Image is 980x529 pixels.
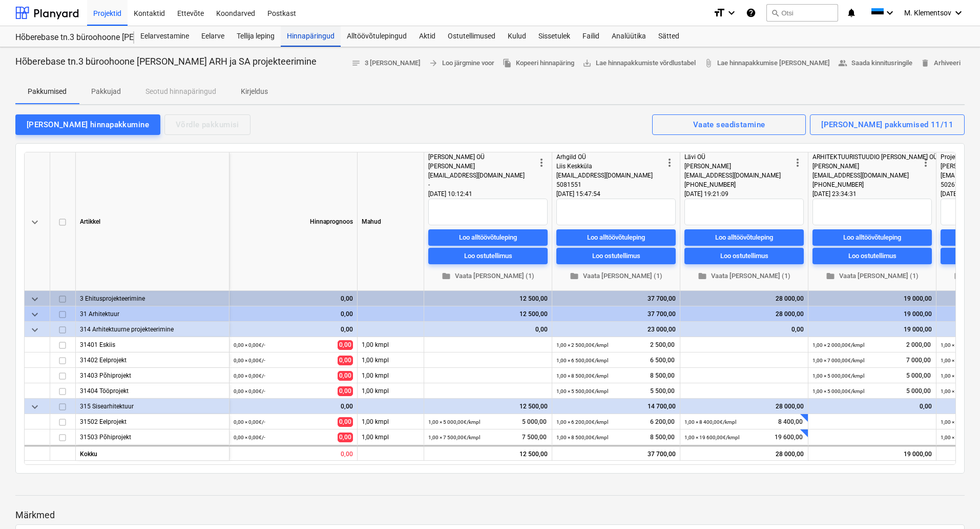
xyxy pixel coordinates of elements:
[234,388,265,394] small: 0,00 × 0,00€ / -
[838,58,847,68] span: people_alt
[774,433,804,442] span: 19 600,00
[570,271,579,281] span: folder
[80,414,225,429] div: 31502 Eelprojekt
[684,152,791,162] div: Lävi OÜ
[234,419,265,425] small: 0,00 × 0,00€ / -
[29,293,41,305] span: keyboard_arrow_down
[652,26,685,47] a: Sätted
[812,268,932,284] button: Vaata [PERSON_NAME] (1)
[413,26,442,47] div: Aktid
[28,86,67,97] p: Pakkumised
[556,306,676,322] div: 37 700,00
[80,368,225,383] div: 31403 Põhiprojekt
[812,180,920,189] div: [PHONE_NUMBER]
[503,57,574,69] span: Kopeeri hinnapäring
[920,156,932,169] span: more_vert
[134,26,195,47] a: Eelarvestamine
[684,268,804,284] button: Vaata [PERSON_NAME] (1)
[428,435,480,440] small: 1,00 × 7 500,00€ / kmpl
[234,399,353,414] div: 0,00
[347,55,425,71] button: 3 [PERSON_NAME]
[80,352,225,367] div: 31402 Eelprojekt
[582,58,592,68] span: save_alt
[576,26,606,47] a: Failid
[442,26,502,47] div: Ostutellimused
[80,383,225,398] div: 31404 Tööprojekt
[29,216,41,228] span: keyboard_arrow_down
[425,55,498,71] button: Loo järgmine voor
[684,399,804,414] div: 28 000,00
[771,9,779,17] span: search
[812,388,864,394] small: 1,00 × 5 000,00€ / kmpl
[884,7,896,19] i: keyboard_arrow_down
[587,231,645,243] div: Loo alltöövõtuleping
[358,414,424,429] div: 1,00 kmpl
[560,270,672,282] span: Vaata [PERSON_NAME] (1)
[715,231,773,243] div: Loo alltöövõtuleping
[649,418,676,426] span: 6 200,00
[341,26,413,47] div: Alltöövõtulepingud
[428,248,548,264] button: Loo ostutellimus
[848,250,896,262] div: Loo ostutellimus
[684,435,739,440] small: 1,00 × 19 600,00€ / kmpl
[80,322,225,337] div: 314 Arhitektuurne projekteerimine
[338,340,353,350] span: 0,00
[281,26,341,47] div: Hinnapäringud
[338,371,353,381] span: 0,00
[80,429,225,444] div: 31503 Põhiprojekt
[234,291,353,306] div: 0,00
[428,172,525,179] span: [EMAIL_ADDRESS][DOMAIN_NAME]
[76,152,230,291] div: Artikkel
[241,86,268,97] p: Kirjeldus
[713,7,725,19] i: format_size
[230,445,358,461] div: 0,00
[812,248,932,264] button: Loo ostutellimus
[80,337,225,352] div: 31401 Eskiis
[812,306,932,322] div: 19 000,00
[649,433,676,442] span: 8 500,00
[606,26,652,47] a: Analüütika
[684,172,781,179] span: [EMAIL_ADDRESS][DOMAIN_NAME]
[684,189,804,199] div: [DATE] 19:21:09
[649,387,676,396] span: 5 500,00
[704,58,713,68] span: attach_file
[556,180,663,189] div: 5081551
[428,291,548,306] div: 12 500,00
[649,371,676,380] span: 8 500,00
[338,386,353,396] span: 0,00
[428,152,535,162] div: [PERSON_NAME] OÜ
[234,373,265,379] small: 0,00 × 0,00€ / -
[234,435,265,440] small: 0,00 × 0,00€ / -
[556,358,608,363] small: 1,00 × 6 500,00€ / kmpl
[91,86,121,97] p: Pakkujad
[556,373,608,379] small: 1,00 × 8 500,00€ / kmpl
[921,58,930,68] span: delete
[905,387,932,396] span: 5 000,00
[29,401,41,413] span: keyboard_arrow_down
[821,118,953,131] div: [PERSON_NAME] pakkumised 11/11
[556,229,676,246] button: Loo alltöövõtuleping
[15,55,317,68] p: Hõberebase tn.3 büroohoone [PERSON_NAME] ARH ja SA projekteerimine
[231,26,281,47] div: Tellija leping
[725,7,738,19] i: keyboard_arrow_down
[684,229,804,246] button: Loo alltöövõtuleping
[684,306,804,322] div: 28 000,00
[428,268,548,284] button: Vaata [PERSON_NAME] (1)
[916,55,965,71] button: Arhiveeri
[502,26,532,47] div: Kulud
[195,26,231,47] div: Eelarve
[358,429,424,445] div: 1,00 kmpl
[532,26,576,47] a: Sissetulek
[428,306,548,322] div: 12 500,00
[338,356,353,365] span: 0,00
[15,509,965,521] p: Märkmed
[358,368,424,383] div: 1,00 kmpl
[592,250,640,262] div: Loo ostutellimus
[812,172,909,179] span: [EMAIL_ADDRESS][DOMAIN_NAME]
[428,189,548,199] div: [DATE] 10:12:41
[464,250,512,262] div: Loo ostutellimus
[521,418,548,426] span: 5 000,00
[351,57,421,69] span: 3 [PERSON_NAME]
